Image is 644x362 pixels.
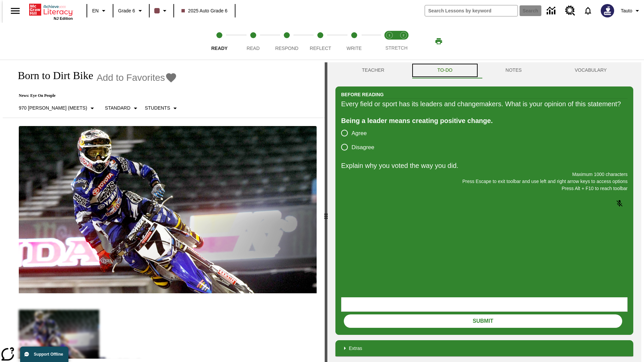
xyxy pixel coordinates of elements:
[20,347,68,362] button: Support Offline
[97,72,165,83] span: Add to Favorites
[335,340,633,356] div: Extras
[341,171,628,178] p: Maximum 1000 characters
[411,62,479,78] button: TO-DO
[561,2,579,20] a: Resource Center, Will open in new tab
[152,5,171,17] button: Class color is dark brown. Change class color
[142,102,182,114] button: Select Student
[341,91,384,98] h2: Before Reading
[54,16,73,20] span: NJ Edition
[479,62,548,78] button: NOTES
[618,5,644,17] button: Profile/Settings
[425,5,518,16] input: search field
[621,7,632,14] span: Tauto
[247,46,260,51] span: Read
[102,102,142,114] button: Scaffolds, Standard
[89,5,111,17] button: Language: EN, Select a language
[352,143,374,152] span: Disagree
[16,102,99,114] button: Select Lexile, 970 Lexile (Meets)
[611,195,628,212] button: Click to activate and allow voice recognition
[200,23,239,60] button: Ready step 1 of 5
[3,62,325,359] div: reading
[325,62,327,362] div: Press Enter or Spacebar and then press right and left arrow keys to move the slider
[548,62,633,78] button: VOCABULARY
[275,46,298,51] span: Respond
[341,115,628,126] div: Being a leader means creating positive change.
[341,99,628,109] div: Every field or sport has its leaders and changemakers. What is your opinion of this statement?
[601,4,614,17] img: Avatar
[3,5,98,11] body: Explain why you voted the way you did. Maximum 1000 characters Press Alt + F10 to reach toolbar P...
[388,34,390,37] text: 1
[341,126,380,154] div: poll
[29,2,73,20] div: Home
[579,2,597,19] a: Notifications
[145,105,170,112] p: Students
[34,352,63,357] span: Support Offline
[428,35,449,47] button: Print
[341,160,628,171] p: Explain why you voted the way you did.
[19,126,317,294] img: Motocross racer James Stewart flies through the air on his dirt bike.
[11,93,182,98] p: News: Eye On People
[233,23,272,60] button: Read step 2 of 5
[310,46,331,51] span: Reflect
[327,62,641,362] div: activity
[385,45,408,51] span: STRETCH
[118,7,135,14] span: Grade 6
[105,105,130,112] p: Standard
[346,46,362,51] span: Write
[181,7,228,14] span: 2025 Auto Grade 6
[341,185,628,192] p: Press Alt + F10 to reach toolbar
[335,23,374,60] button: Write step 5 of 5
[97,72,177,83] button: Add to Favorites - Born to Dirt Bike
[341,178,628,185] p: Press Escape to exit toolbar and use left and right arrow keys to access options
[267,23,306,60] button: Respond step 3 of 5
[335,62,633,78] div: Instructional Panel Tabs
[335,62,411,78] button: Teacher
[211,46,228,51] span: Ready
[115,5,147,17] button: Grade: Grade 6, Select a grade
[5,1,25,21] button: Open side menu
[11,69,93,82] h1: Born to Dirt Bike
[19,105,87,112] p: 970 [PERSON_NAME] (Meets)
[349,345,362,352] p: Extras
[543,2,561,20] a: Data Center
[597,2,618,19] button: Select a new avatar
[380,23,399,60] button: Stretch Read step 1 of 2
[402,34,404,37] text: 2
[344,314,622,328] button: Submit
[394,23,413,60] button: Stretch Respond step 2 of 2
[352,129,367,138] span: Agree
[301,23,340,60] button: Reflect step 4 of 5
[92,7,99,14] span: EN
